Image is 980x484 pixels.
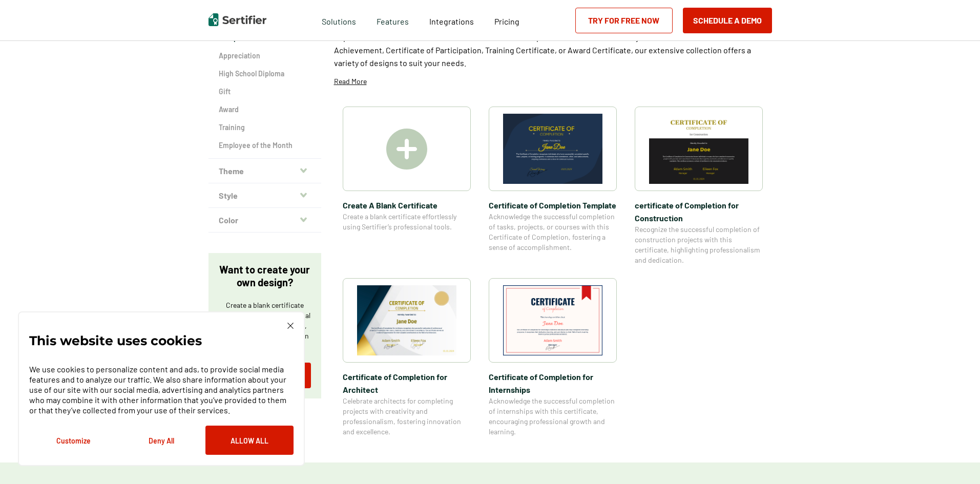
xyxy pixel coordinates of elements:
span: certificate of Completion for Construction [635,199,763,224]
a: Employee of the Month [219,140,311,151]
a: Certificate of Completion​ for ArchitectCertificate of Completion​ for ArchitectCelebrate archite... [343,278,471,437]
span: Create A Blank Certificate [343,199,471,212]
a: Try for Free Now [575,8,673,33]
span: Solutions [322,14,356,27]
span: Certificate of Completion Template [489,199,617,212]
span: Pricing [494,16,519,26]
a: Certificate of Completion TemplateCertificate of Completion TemplateAcknowledge the successful co... [489,107,617,265]
iframe: Chat Widget [929,435,980,484]
img: Sertifier | Digital Credentialing Platform [208,13,266,26]
span: Certificate of Completion​ for Architect [343,370,471,396]
button: Customize [29,426,117,455]
button: Schedule a Demo [683,8,772,33]
a: Award [219,104,311,115]
a: Training [219,122,311,133]
p: Want to create your own design? [219,263,311,289]
img: Create A Blank Certificate [386,129,427,170]
a: Certificate of Completion​ for InternshipsCertificate of Completion​ for InternshipsAcknowledge t... [489,278,617,437]
a: High School Diploma [219,69,311,79]
span: Recognize the successful completion of construction projects with this certificate, highlighting ... [635,224,763,265]
p: We use cookies to personalize content and ads, to provide social media features and to analyze ou... [29,364,294,415]
button: Deny All [117,426,205,455]
p: This website uses cookies [29,335,202,346]
img: Certificate of Completion​ for Internships [503,285,602,355]
img: Cookie Popup Close [287,323,294,329]
button: Allow All [205,426,294,455]
a: Integrations [429,14,474,27]
button: Style [208,183,321,208]
img: Certificate of Completion Template [503,114,602,184]
span: Integrations [429,16,474,26]
a: Pricing [494,14,519,27]
img: certificate of Completion for Construction [649,114,748,184]
p: Create a blank certificate with Sertifier for professional presentations, credentials, and custom... [219,300,311,351]
button: Color [208,208,321,233]
img: Certificate of Completion​ for Architect [357,285,456,355]
span: Create a blank certificate effortlessly using Sertifier’s professional tools. [343,212,471,232]
span: Certificate of Completion​ for Internships [489,370,617,396]
span: Acknowledge the successful completion of internships with this certificate, encouraging professio... [489,396,617,437]
button: Theme [208,159,321,183]
p: Explore a wide selection of customizable certificate templates at Sertifier. Whether you need a C... [334,31,772,69]
span: Features [377,14,409,27]
a: Gift [219,87,311,97]
a: certificate of Completion for Constructioncertificate of Completion for ConstructionRecognize the... [635,107,763,265]
p: Read More [334,76,367,87]
span: Celebrate architects for completing projects with creativity and professionalism, fostering innov... [343,396,471,437]
span: Acknowledge the successful completion of tasks, projects, or courses with this Certificate of Com... [489,212,617,252]
a: Appreciation [219,51,311,61]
